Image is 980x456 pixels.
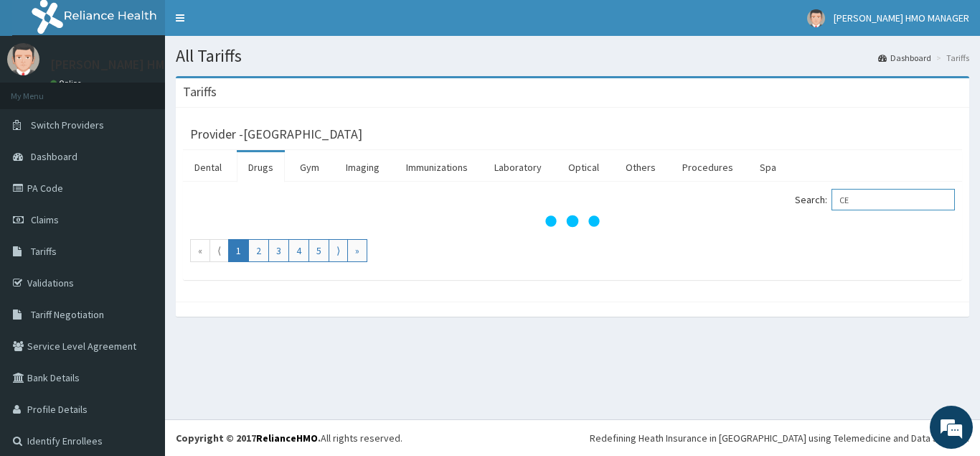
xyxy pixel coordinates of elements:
[176,47,969,65] h1: All Tariffs
[7,304,273,354] textarea: Type your message and hit 'Enter'
[7,43,39,75] img: User Image
[31,118,104,131] span: Switch Providers
[237,152,285,182] a: Drugs
[590,431,969,445] div: Redefining Heath Insurance in [GEOGRAPHIC_DATA] using Telemedicine and Data Science!
[183,85,217,98] h3: Tariffs
[807,9,825,27] img: User Image
[795,189,955,210] label: Search:
[347,239,367,262] a: Go to last page
[288,239,309,262] a: Go to page number 4
[544,192,601,250] svg: audio-loading
[31,245,57,258] span: Tariffs
[831,189,955,210] input: Search:
[748,152,788,182] a: Spa
[268,239,289,262] a: Go to page number 3
[288,152,331,182] a: Gym
[308,239,329,262] a: Go to page number 5
[557,152,611,182] a: Optical
[834,11,969,24] span: [PERSON_NAME] HMO MANAGER
[235,7,270,42] div: Minimize live chat window
[878,52,931,64] a: Dashboard
[395,152,479,182] a: Immunizations
[27,72,58,108] img: d_794563401_company_1708531726252_794563401
[165,419,980,456] footer: All rights reserved.
[228,239,249,262] a: Go to page number 1
[83,136,198,281] span: We're online!
[50,78,85,88] a: Online
[256,432,318,445] a: RelianceHMO
[483,152,553,182] a: Laboratory
[329,239,348,262] a: Go to next page
[176,432,321,445] strong: Copyright © 2017 .
[31,213,59,226] span: Claims
[31,150,77,163] span: Dashboard
[190,128,362,141] h3: Provider - [GEOGRAPHIC_DATA]
[614,152,667,182] a: Others
[933,52,969,64] li: Tariffs
[248,239,269,262] a: Go to page number 2
[334,152,391,182] a: Imaging
[31,308,104,321] span: Tariff Negotiation
[75,80,241,99] div: Chat with us now
[50,58,229,71] p: [PERSON_NAME] HMO MANAGER
[190,239,210,262] a: Go to first page
[183,152,233,182] a: Dental
[209,239,229,262] a: Go to previous page
[671,152,745,182] a: Procedures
